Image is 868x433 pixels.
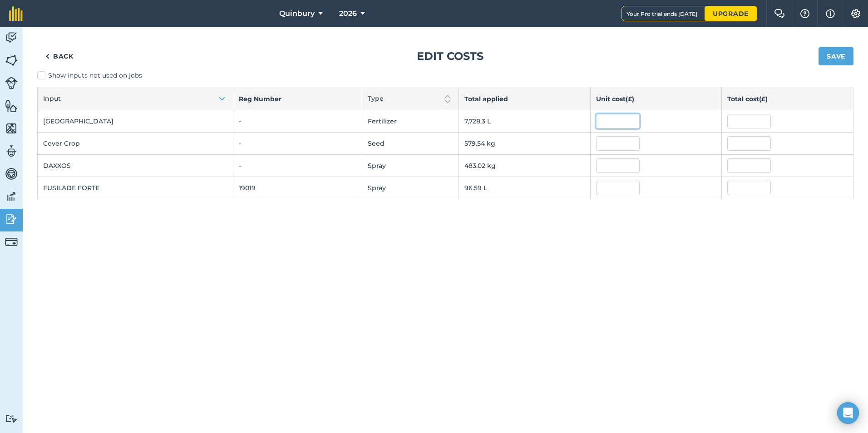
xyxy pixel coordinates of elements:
[45,51,49,62] img: svg+xml;base64,PHN2ZyB4bWxucz0iaHR0cDovL3d3dy53My5vcmcvMjAwMC9zdmciIHdpZHRoPSI5IiBoZWlnaHQ9IjI0Ii...
[37,71,853,80] label: Show inputs not used on jobs
[5,236,18,248] img: svg+xml;base64,PD94bWwgdmVyc2lvbj0iMS4wIiBlbmNvZGluZz0idXRmLTgiPz4KPCEtLSBHZW5lcmF0b3I6IEFkb2JlIE...
[459,110,591,133] td: 7,728.3 L
[233,155,362,177] td: -
[5,31,18,44] img: svg+xml;base64,PD94bWwgdmVyc2lvbj0iMS4wIiBlbmNvZGluZz0idXRmLTgiPz4KPCEtLSBHZW5lcmF0b3I6IEFkb2JlIE...
[590,88,722,110] th: Unit cost ( £ )
[233,133,362,155] td: -
[459,155,591,177] td: 483.02 kg
[459,133,591,155] td: 579.54 kg
[5,54,18,67] img: svg+xml;base64,PHN2ZyB4bWxucz0iaHR0cDovL3d3dy53My5vcmcvMjAwMC9zdmciIHdpZHRoPSI1NiIgaGVpZ2h0PSI2MC...
[233,177,362,199] td: 19019
[362,88,459,110] button: Type
[5,212,18,226] img: svg+xml;base64,PD94bWwgdmVyc2lvbj0iMS4wIiBlbmNvZGluZz0idXRmLTgiPz4KPCEtLSBHZW5lcmF0b3I6IEFkb2JlIE...
[5,144,18,158] img: svg+xml;base64,PD94bWwgdmVyc2lvbj0iMS4wIiBlbmNvZGluZz0idXRmLTgiPz4KPCEtLSBHZW5lcmF0b3I6IEFkb2JlIE...
[819,47,853,65] button: Save
[38,88,233,110] button: Input
[442,93,453,104] img: Two arrows, one pointing up and one pointing down to show sort is not active on this column
[417,49,483,64] h1: Edit costs
[5,122,18,135] img: svg+xml;base64,PHN2ZyB4bWxucz0iaHR0cDovL3d3dy53My5vcmcvMjAwMC9zdmciIHdpZHRoPSI1NiIgaGVpZ2h0PSI2MC...
[705,6,757,21] a: Upgrade
[233,110,362,133] td: -
[5,167,18,181] img: svg+xml;base64,PD94bWwgdmVyc2lvbj0iMS4wIiBlbmNvZGluZz0idXRmLTgiPz4KPCEtLSBHZW5lcmF0b3I6IEFkb2JlIE...
[799,9,810,18] img: A question mark icon
[339,8,357,19] span: 2026
[279,8,315,19] span: Quinbury
[9,6,23,21] img: fieldmargin Logo
[362,177,459,199] td: Spray
[837,402,859,424] div: Open Intercom Messenger
[38,155,233,177] td: DAXXOS
[362,110,459,133] td: Fertilizer
[233,88,362,110] th: Reg Number
[459,177,591,199] td: 96.59 L
[38,110,233,133] td: [GEOGRAPHIC_DATA]
[5,77,18,89] img: svg+xml;base64,PD94bWwgdmVyc2lvbj0iMS4wIiBlbmNvZGluZz0idXRmLTgiPz4KPCEtLSBHZW5lcmF0b3I6IEFkb2JlIE...
[774,9,785,18] img: Two speech bubbles overlapping with the left bubble in the forefront
[626,10,705,17] span: Your Pro trial ends [DATE]
[722,88,853,110] th: Total cost ( £ )
[38,133,233,155] td: Cover Crop
[5,99,18,113] img: svg+xml;base64,PHN2ZyB4bWxucz0iaHR0cDovL3d3dy53My5vcmcvMjAwMC9zdmciIHdpZHRoPSI1NiIgaGVpZ2h0PSI2MC...
[850,9,861,18] img: A cog icon
[37,47,82,65] a: Back
[826,8,835,19] img: svg+xml;base64,PHN2ZyB4bWxucz0iaHR0cDovL3d3dy53My5vcmcvMjAwMC9zdmciIHdpZHRoPSIxNyIgaGVpZ2h0PSIxNy...
[459,88,591,110] th: Total applied
[217,93,227,104] img: Arrow pointing down to show items are sorted in ascending order
[38,177,233,199] td: FUSILADE FORTE
[362,133,459,155] td: Seed
[362,155,459,177] td: Spray
[5,414,18,423] img: svg+xml;base64,PD94bWwgdmVyc2lvbj0iMS4wIiBlbmNvZGluZz0idXRmLTgiPz4KPCEtLSBHZW5lcmF0b3I6IEFkb2JlIE...
[5,190,18,203] img: svg+xml;base64,PD94bWwgdmVyc2lvbj0iMS4wIiBlbmNvZGluZz0idXRmLTgiPz4KPCEtLSBHZW5lcmF0b3I6IEFkb2JlIE...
